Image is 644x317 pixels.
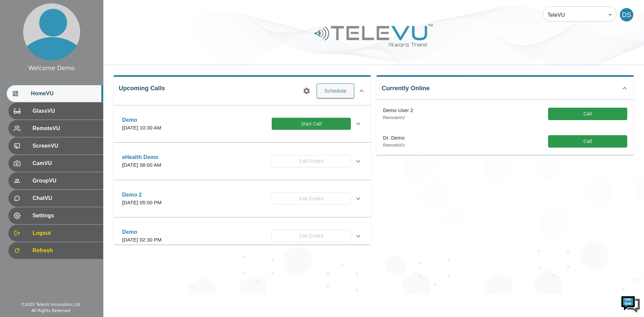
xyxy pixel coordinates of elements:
[33,212,98,220] span: Settings
[317,84,354,98] button: Schedule
[117,149,368,173] div: eHealth Demo[DATE] 08:00 AMCall Ended
[117,112,368,136] div: Demo[DATE] 10:30 AMStart Call
[620,8,633,21] div: DS
[23,3,80,60] img: profile.png
[122,116,161,124] p: Demo
[548,135,627,148] button: Call
[383,114,413,121] p: RemoteVU
[383,142,405,149] p: RemoteVU
[7,85,103,102] div: HomeVU
[33,177,98,185] span: GroupVU
[122,153,161,161] p: eHealth Demo
[117,224,368,248] div: Demo[DATE] 02:30 PMCall Ended
[8,225,103,242] div: Logout
[272,118,351,130] button: Start Call
[33,194,98,202] span: ChatVU
[33,107,98,115] span: GlassVU
[8,190,103,207] div: ChatVU
[8,242,103,259] div: Refresh
[383,134,405,142] p: Dr. Demo
[33,142,98,150] span: ScreenVU
[122,161,161,169] p: [DATE] 08:00 AM
[32,308,70,314] div: All Rights Reserved
[11,31,28,48] img: d_736959983_company_1615157101543_736959983
[33,247,98,255] span: Refresh
[621,294,641,314] img: Chat Widget
[8,172,103,189] div: GroupVU
[8,103,103,119] div: GlassVU
[313,21,434,49] img: Logo
[33,124,98,133] span: RemoteVU
[33,229,98,237] span: Logout
[8,120,103,137] div: RemoteVU
[20,302,81,308] div: © 2025 TeleVU Innovation Ltd.
[8,155,103,172] div: CamVU
[110,3,126,19] div: Minimize live chat window
[35,35,113,44] div: Chat with us now
[39,85,93,152] span: We're online!
[8,207,103,224] div: Settings
[29,64,75,72] div: Welcome Demo
[548,108,627,120] button: Call
[117,187,368,211] div: Demo 2[DATE] 05:00 PMCall Ended
[122,191,162,199] p: Demo 2
[122,199,162,207] p: [DATE] 05:00 PM
[31,90,98,98] span: HomeVU
[33,159,98,167] span: CamVU
[8,138,103,154] div: ScreenVU
[3,183,128,207] textarea: Type your message and hit 'Enter'
[122,236,162,244] p: [DATE] 02:30 PM
[543,5,616,24] div: TeleVU
[122,124,161,132] p: [DATE] 10:30 AM
[383,107,413,114] p: Demo User 2
[122,228,162,236] p: Demo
